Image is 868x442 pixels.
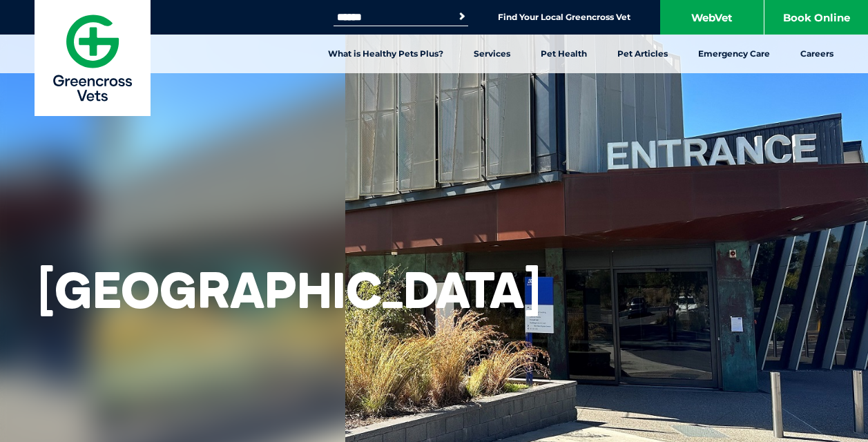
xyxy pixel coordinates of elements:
[602,35,683,73] a: Pet Articles
[459,35,525,73] a: Services
[455,10,469,23] button: Search
[498,12,630,23] a: Find Your Local Greencross Vet
[38,260,541,320] h1: [GEOGRAPHIC_DATA]
[525,35,602,73] a: Pet Health
[683,35,785,73] a: Emergency Care
[785,35,849,73] a: Careers
[313,35,459,73] a: What is Healthy Pets Plus?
